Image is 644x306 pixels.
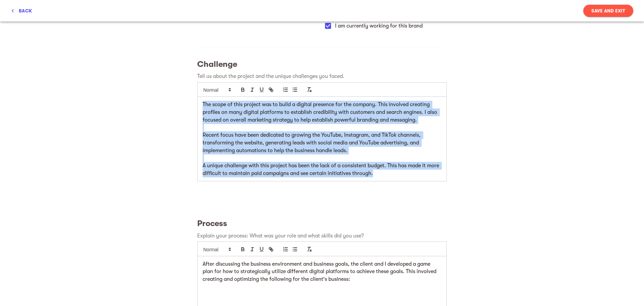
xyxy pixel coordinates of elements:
[203,260,441,283] p: After discussing the business environment and business goals, the client and I developed a game p...
[197,218,447,229] h5: Process
[203,101,441,124] p: The scope of this project was to build a digital presence for the company. This involved creating...
[11,7,32,15] span: back
[591,7,625,15] span: Save and Exit
[203,131,441,154] p: Recent focus have been dedicated to growing the YouTube, Instagram, and TikTok channels, transfor...
[8,5,35,17] button: back
[583,5,633,17] button: Save and Exit
[610,274,644,306] iframe: Chat Widget
[197,232,447,240] p: Explain your process: What was your role and what skills did you use?
[335,22,423,30] span: I am currently working for this brand
[197,72,447,80] p: Tell us about the project and the unique challenges you faced.
[197,59,447,70] h5: Challenge
[203,162,441,177] p: A unique challenge with this project has been the lack of a consistent budget. This has made it m...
